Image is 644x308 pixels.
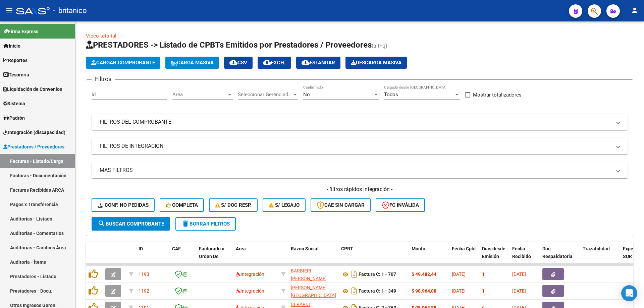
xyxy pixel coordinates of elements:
[92,114,628,130] mat-expansion-panel-header: FILTROS DEL COMPROBANTE
[540,242,580,271] datatable-header-cell: Doc Respaldatoria
[165,57,219,69] button: Carga Masiva
[171,60,214,66] span: Carga Masiva
[229,60,247,66] span: CSV
[5,6,13,14] mat-icon: menu
[311,198,371,212] button: CAE SIN CARGAR
[139,246,143,251] span: ID
[263,60,286,66] span: EXCEL
[92,198,155,212] button: Conf. no pedidas
[92,162,628,178] mat-expansion-panel-header: MAS FILTROS
[482,246,505,259] span: Días desde Emisión
[512,288,526,294] span: [DATE]
[215,202,252,208] span: S/ Doc Resp.
[382,202,419,208] span: FC Inválida
[412,246,425,251] span: Monto
[175,217,236,231] button: Borrar Filtros
[338,242,409,271] datatable-header-cell: CPBT
[172,91,227,98] span: Area
[3,42,20,50] span: Inicio
[53,3,87,18] span: - britanico
[345,57,407,69] button: Descarga Masiva
[317,202,365,208] span: CAE SIN CARGAR
[482,271,485,277] span: 1
[100,118,611,126] mat-panel-title: FILTROS DEL COMPROBANTE
[359,272,396,277] strong: Factura C: 1 - 707
[631,6,639,14] mat-icon: person
[269,202,300,208] span: S/ legajo
[291,284,336,298] div: 27412372978
[291,285,336,298] span: [PERSON_NAME][GEOGRAPHIC_DATA]
[3,85,62,93] span: Liquidación de Convenios
[236,288,264,294] span: Integración
[3,143,64,150] span: Prestadores / Proveedores
[92,186,628,193] h4: - filtros rápidos Integración -
[350,269,359,280] i: Descargar documento
[512,246,531,259] span: Fecha Recibido
[236,271,264,277] span: Integración
[3,129,65,136] span: Integración (discapacidad)
[98,202,149,208] span: Conf. no pedidas
[583,246,610,251] span: Trazabilidad
[3,57,28,64] span: Reportes
[345,57,407,69] app-download-masive: Descarga masiva de comprobantes (adjuntos)
[92,138,628,154] mat-expansion-panel-header: FILTROS DE INTEGRACION
[473,91,522,99] span: Mostrar totalizadores
[384,91,398,98] span: Todos
[233,242,278,271] datatable-header-cell: Area
[3,114,25,122] span: Padrón
[166,202,198,208] span: Completa
[452,288,466,294] span: [DATE]
[412,271,436,277] strong: $ 49.482,44
[412,288,436,294] strong: $ 98.964,88
[169,242,196,271] datatable-header-cell: CAE
[98,220,106,228] mat-icon: search
[229,58,237,66] mat-icon: cloud_download
[139,271,149,277] span: 1193
[580,242,620,271] datatable-header-cell: Trazabilidad
[92,217,170,231] button: Buscar Comprobante
[238,91,292,98] span: Seleccionar Gerenciador
[376,198,425,212] button: FC Inválida
[303,91,310,98] span: No
[509,242,540,271] datatable-header-cell: Fecha Recibido
[291,268,327,281] span: BARBIERI [PERSON_NAME]
[91,60,155,66] span: Cargar Comprobante
[296,57,340,69] button: Estandar
[100,167,611,174] mat-panel-title: MAS FILTROS
[409,242,449,271] datatable-header-cell: Monto
[98,221,164,227] span: Buscar Comprobante
[139,288,149,294] span: 1192
[449,242,479,271] datatable-header-cell: Fecha Cpbt
[181,220,190,228] mat-icon: delete
[3,71,29,78] span: Tesorería
[86,33,116,39] a: Video tutorial
[350,286,359,296] i: Descargar documento
[479,242,509,271] datatable-header-cell: Días desde Emisión
[288,242,338,271] datatable-header-cell: Razón Social
[236,246,246,251] span: Area
[199,246,224,259] span: Facturado x Orden De
[172,246,181,251] span: CAE
[160,198,204,212] button: Completa
[359,289,396,294] strong: Factura C: 1 - 349
[136,242,169,271] datatable-header-cell: ID
[92,74,115,84] h3: Filtros
[291,246,319,251] span: Razón Social
[86,57,160,69] button: Cargar Comprobante
[263,198,306,212] button: S/ legajo
[351,60,401,66] span: Descarga Masiva
[181,221,230,227] span: Borrar Filtros
[452,271,466,277] span: [DATE]
[196,242,233,271] datatable-header-cell: Facturado x Orden De
[3,100,25,107] span: Sistema
[302,60,335,66] span: Estandar
[372,43,387,49] span: (alt+q)
[3,28,38,35] span: Firma Express
[482,288,485,294] span: 1
[209,198,258,212] button: S/ Doc Resp.
[302,58,310,66] mat-icon: cloud_download
[100,142,611,150] mat-panel-title: FILTROS DE INTEGRACION
[263,58,271,66] mat-icon: cloud_download
[512,271,526,277] span: [DATE]
[452,246,476,251] span: Fecha Cpbt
